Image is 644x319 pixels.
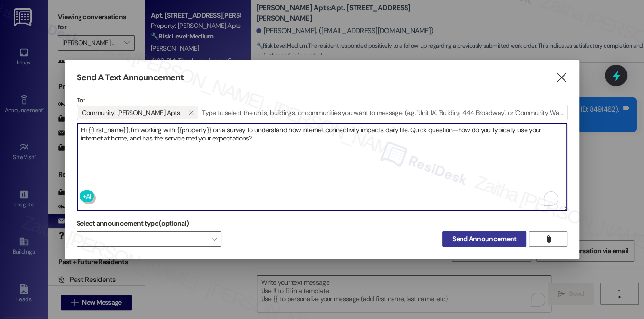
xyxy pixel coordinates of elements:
[545,235,552,243] i: 
[82,106,180,119] span: Community: Ashberry Apts
[77,123,568,211] div: To enrich screen reader interactions, please activate Accessibility in Grammarly extension settings
[77,95,568,105] p: To:
[184,106,198,119] button: Community: Ashberry Apts
[199,105,567,120] input: Type to select the units, buildings, or communities you want to message. (e.g. 'Unit 1A', 'Buildi...
[555,73,568,83] i: 
[452,234,516,244] span: Send Announcement
[77,216,189,231] label: Select announcement type (optional)
[77,72,184,83] h3: Send A Text Announcement
[77,123,567,211] textarea: To enrich screen reader interactions, please activate Accessibility in Grammarly extension settings
[188,109,194,116] i: 
[442,231,526,247] button: Send Announcement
